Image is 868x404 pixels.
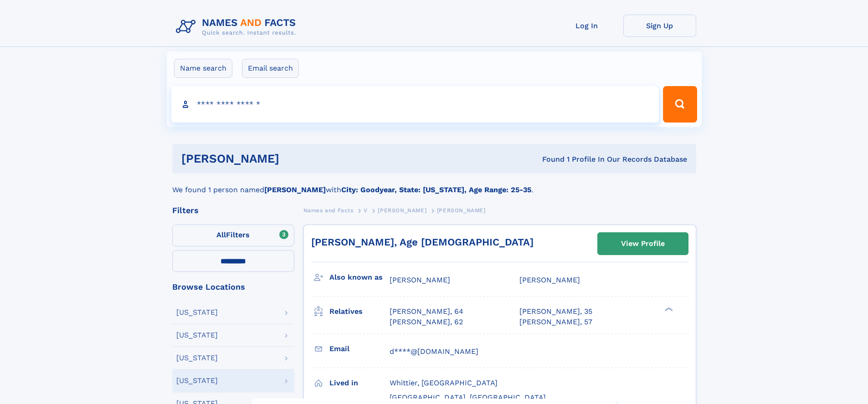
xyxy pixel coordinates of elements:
[390,378,498,387] span: Whittier, [GEOGRAPHIC_DATA]
[598,233,688,255] a: View Profile
[621,233,665,254] div: View Profile
[172,283,294,291] div: Browse Locations
[176,332,218,339] div: [US_STATE]
[172,206,294,215] div: Filters
[172,15,303,39] img: Logo Names and Facts
[623,15,696,37] a: Sign Up
[329,341,390,357] h3: Email
[311,236,534,248] a: [PERSON_NAME], Age [DEMOGRAPHIC_DATA]
[550,15,623,37] a: Log In
[172,174,696,195] div: We found 1 person named with .
[176,309,218,316] div: [US_STATE]
[364,207,368,214] span: V
[242,59,299,78] label: Email search
[519,307,592,317] a: [PERSON_NAME], 35
[176,377,218,384] div: [US_STATE]
[519,317,592,327] a: [PERSON_NAME], 57
[663,307,673,312] div: ❯
[378,205,426,216] a: [PERSON_NAME]
[174,59,232,78] label: Name search
[303,205,354,216] a: Names and Facts
[519,276,580,284] span: [PERSON_NAME]
[264,185,326,194] b: [PERSON_NAME]
[172,225,294,246] label: Filters
[390,307,463,317] a: [PERSON_NAME], 64
[663,86,697,123] button: Search Button
[378,207,426,214] span: [PERSON_NAME]
[390,317,463,327] a: [PERSON_NAME], 62
[390,276,450,284] span: [PERSON_NAME]
[341,185,531,194] b: City: Goodyear, State: [US_STATE], Age Range: 25-35
[181,153,411,164] h1: [PERSON_NAME]
[329,304,390,319] h3: Relatives
[437,207,486,214] span: [PERSON_NAME]
[390,393,546,402] span: [GEOGRAPHIC_DATA], [GEOGRAPHIC_DATA]
[171,86,659,123] input: search input
[216,230,226,239] span: All
[411,154,687,164] div: Found 1 Profile In Our Records Database
[364,205,368,216] a: V
[176,354,218,362] div: [US_STATE]
[329,375,390,391] h3: Lived in
[329,270,390,285] h3: Also known as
